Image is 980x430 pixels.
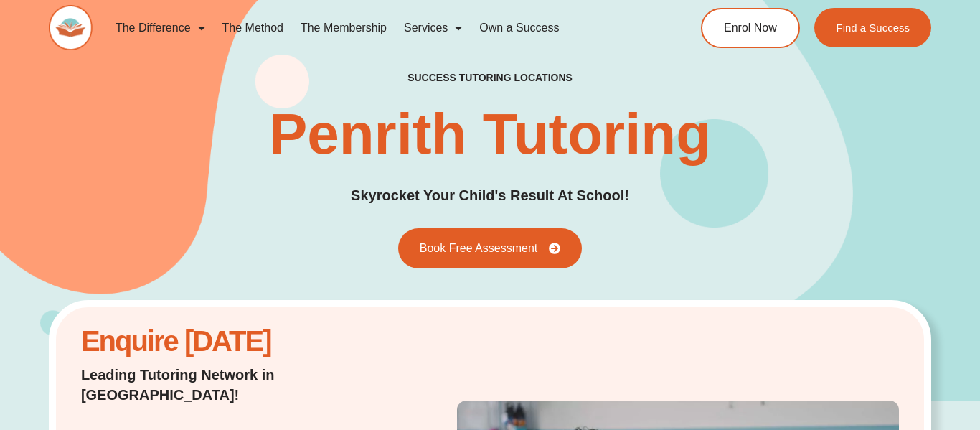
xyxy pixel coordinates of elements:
[407,71,573,84] h2: success tutoring locations
[395,11,471,45] a: Services
[724,22,777,34] span: Enrol Now
[107,11,651,45] nav: Menu
[836,22,910,33] span: Find a Success
[471,11,567,45] a: Own a Success
[420,243,538,254] span: Book Free Assessment
[81,332,371,350] h2: Enquire [DATE]
[214,11,292,45] a: The Method
[269,106,711,163] h1: Penrith Tutoring
[351,184,629,207] h2: Skyrocket Your Child's Result At School!
[701,8,800,48] a: Enrol Now
[292,11,395,45] a: The Membership
[398,228,583,268] a: Book Free Assessment
[107,11,214,45] a: The Difference
[814,8,931,47] a: Find a Success
[81,365,371,405] h2: Leading Tutoring Network in [GEOGRAPHIC_DATA]!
